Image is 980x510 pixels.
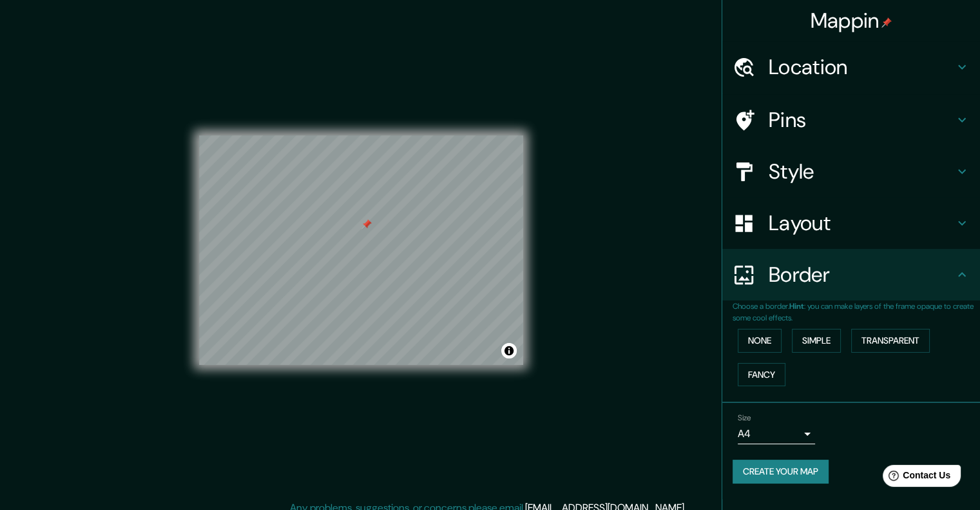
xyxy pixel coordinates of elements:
p: Choose a border. : you can make layers of the frame opaque to create some cool effects. [733,300,980,324]
iframe: Help widget launcher [865,460,966,496]
div: Layout [722,197,980,249]
div: Style [722,146,980,197]
h4: Location [769,54,954,80]
h4: Pins [769,107,954,133]
label: Size [738,413,751,424]
h4: Style [769,159,954,184]
canvas: Map [199,135,523,365]
div: Border [722,249,980,300]
h4: Mappin [811,8,892,34]
button: Simple [792,329,841,353]
button: Fancy [738,363,785,387]
b: Hint [789,301,804,311]
div: A4 [738,424,815,444]
div: Location [722,41,980,93]
button: None [738,329,782,353]
img: pin-icon.png [881,17,892,28]
button: Transparent [851,329,930,353]
button: Create your map [733,460,829,484]
div: Pins [722,94,980,146]
h4: Layout [769,210,954,236]
h4: Border [769,262,954,288]
button: Toggle attribution [501,343,517,358]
